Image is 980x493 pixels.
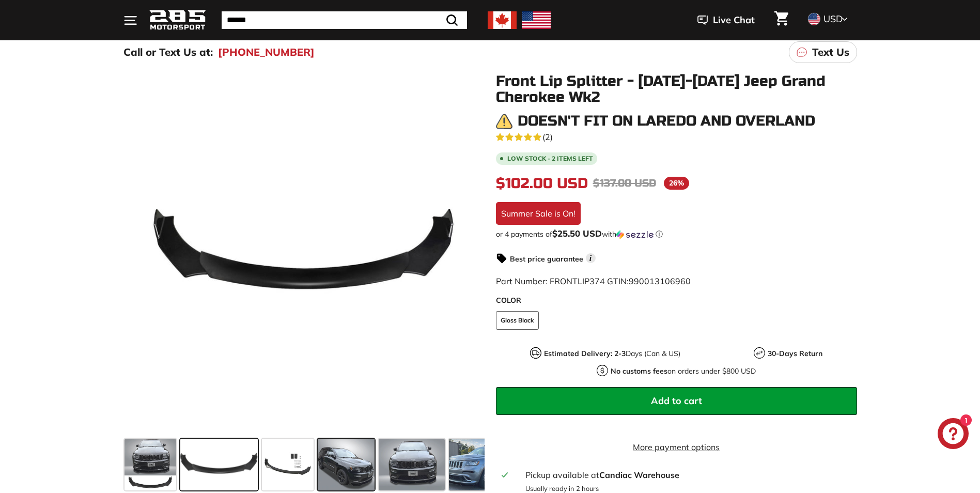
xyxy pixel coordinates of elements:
[629,276,691,286] span: 990013106960
[713,13,755,27] span: Live Chat
[496,175,588,192] span: $102.00 USD
[149,8,206,33] img: Logo_285_Motorsport_areodynamics_components
[496,229,857,239] div: or 4 payments of$25.50 USDwithSezzle Click to learn more about Sezzle
[823,13,843,25] span: USD
[935,418,972,452] inbox-online-store-chat: Shopify online store chat
[611,366,667,376] strong: No customs fees
[552,228,602,239] span: $25.50 USD
[544,348,680,359] p: Days (Can & US)
[123,44,213,60] p: Call or Text Us at:
[593,177,656,190] span: $137.00 USD
[542,131,553,143] span: (2)
[768,3,795,38] a: Cart
[789,41,857,63] a: Text Us
[616,230,654,239] img: Sezzle
[222,11,467,29] input: Search
[544,349,626,358] strong: Estimated Delivery: 2-3
[812,44,849,60] p: Text Us
[496,441,857,453] a: More payment options
[496,130,857,143] a: 5.0 rating (2 votes)
[496,202,581,225] div: Summer Sale is On!
[510,254,583,264] strong: Best price guarantee
[518,113,815,129] h3: Doesn't fit on Laredo and Overland
[496,276,691,286] span: Part Number: FRONTLIP374 GTIN:
[586,253,596,263] span: i
[496,229,857,239] div: or 4 payments of with
[496,113,512,130] img: warning.png
[525,469,850,481] div: Pickup available at
[768,349,822,358] strong: 30-Days Return
[664,177,689,190] span: 26%
[651,395,702,407] span: Add to cart
[496,295,857,306] label: COLOR
[218,44,315,60] a: [PHONE_NUMBER]
[599,470,679,480] strong: Candiac Warehouse
[611,366,756,377] p: on orders under $800 USD
[496,73,857,105] h1: Front Lip Splitter - [DATE]-[DATE] Jeep Grand Cherokee Wk2
[507,156,593,162] span: Low stock - 2 items left
[684,7,768,33] button: Live Chat
[496,387,857,415] button: Add to cart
